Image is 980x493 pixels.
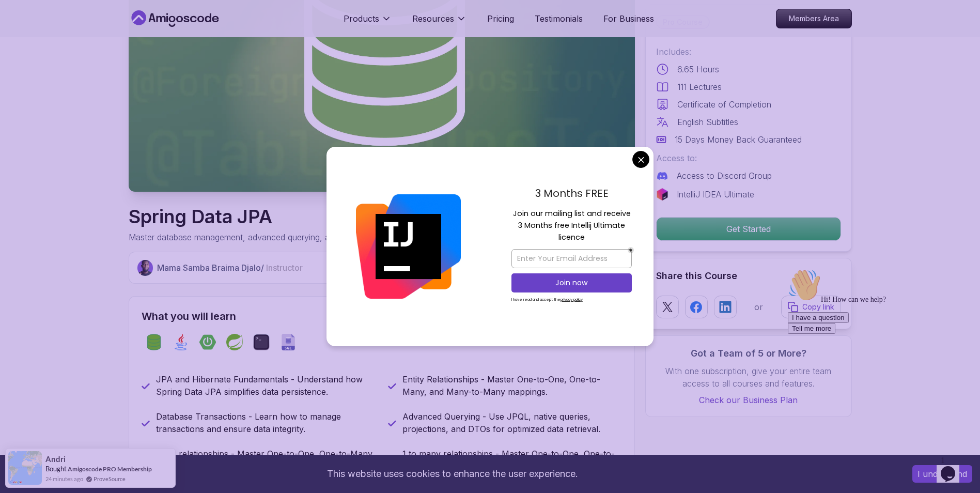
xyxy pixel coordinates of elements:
[656,217,841,241] button: Get Started
[677,63,719,75] p: 6.65 Hours
[45,474,83,483] span: 24 minutes ago
[226,334,243,350] img: spring logo
[402,448,622,472] p: 1 to many relationships - Master One-to-One, One-to-Many, and Many-to-Many mappings.
[656,269,841,283] h2: Share this Course
[656,188,668,201] img: jetbrains logo
[657,218,841,240] p: Get Started
[912,465,972,483] button: Accept cookies
[4,4,190,69] div: 👋Hi! How can we help?I have a questionTell me more
[677,98,771,111] p: Certificate of Completion
[535,12,583,25] a: Testimonials
[137,260,153,276] img: Nelson Djalo
[280,334,297,350] img: sql logo
[45,455,66,464] span: Andri
[4,48,65,58] button: I have a question
[8,451,42,485] img: provesource social proof notification image
[157,261,303,274] p: Mama Samba Braima Djalo /
[784,265,970,446] iframe: chat widget
[173,334,189,350] img: java logo
[656,45,841,58] p: Includes:
[781,296,841,318] button: Copy link
[776,9,851,28] p: Members Area
[656,152,841,164] p: Access to:
[677,188,754,201] p: IntelliJ IDEA Ultimate
[675,133,802,146] p: 15 Days Money Back Guaranteed
[603,12,654,25] a: For Business
[4,58,52,69] button: Tell me more
[45,465,67,473] span: Bought
[677,170,772,182] p: Access to Discord Group
[156,410,376,435] p: Database Transactions - Learn how to manage transactions and ensure data integrity.
[8,463,897,485] div: This website uses cookies to enhance the user experience.
[656,394,841,406] a: Check our Business Plan
[4,4,37,37] img: :wave:
[156,448,376,472] p: 1 to 1 relationships - Master One-to-One, One-to-Many, and Many-to-Many mappings.
[344,12,379,25] p: Products
[677,116,738,128] p: English Subtitles
[156,373,376,398] p: JPA and Hibernate Fundamentals - Understand how Spring Data JPA simplifies data persistence.
[253,334,270,350] img: terminal logo
[776,9,852,28] a: Members Area
[402,410,622,435] p: Advanced Querying - Use JPQL, native queries, projections, and DTOs for optimized data retrieval.
[68,465,152,473] a: Amigoscode PRO Membership
[146,334,162,350] img: spring-data-jpa logo
[4,31,102,39] span: Hi! How can we help?
[487,12,514,25] a: Pricing
[94,474,126,483] a: ProveSource
[677,81,722,93] p: 111 Lectures
[129,231,457,243] p: Master database management, advanced querying, and expert data handling with ease
[656,365,841,390] p: With one subscription, give your entire team access to all courses and features.
[656,346,841,361] h3: Got a Team of 5 or More?
[412,12,454,25] p: Resources
[402,373,622,398] p: Entity Relationships - Master One-to-One, One-to-Many, and Many-to-Many mappings.
[754,301,763,313] p: or
[199,334,216,350] img: spring-boot logo
[142,309,622,323] h2: What you will learn
[412,12,466,33] button: Resources
[344,12,392,33] button: Products
[129,206,457,227] h1: Spring Data JPA
[937,452,970,483] iframe: chat widget
[266,263,303,273] span: Instructor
